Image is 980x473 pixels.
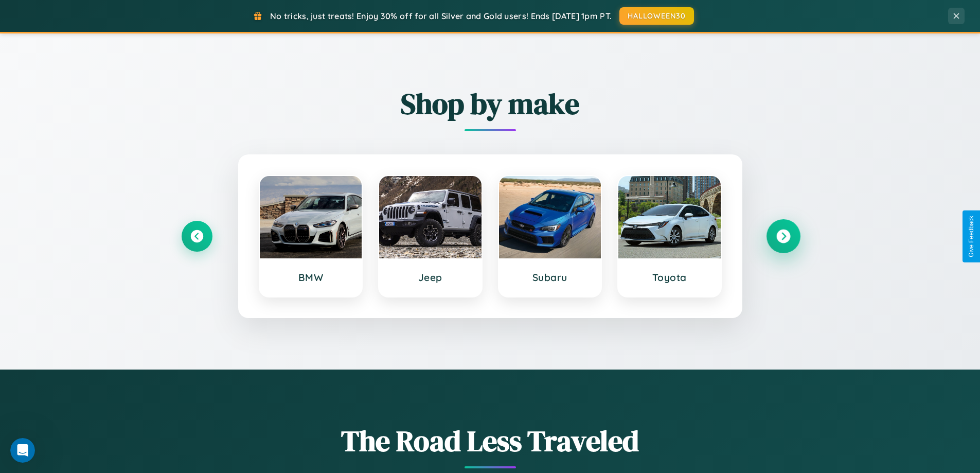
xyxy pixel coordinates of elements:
h1: The Road Less Traveled [182,421,799,461]
h3: BMW [270,271,352,284]
h3: Jeep [389,271,471,284]
h3: Subaru [509,271,591,284]
h3: Toyota [629,271,710,284]
div: Give Feedback [968,216,975,257]
span: No tricks, just treats! Enjoy 30% off for all Silver and Gold users! Ends [DATE] 1pm PT. [270,11,612,21]
iframe: Intercom live chat [10,438,35,463]
button: HALLOWEEN30 [619,7,694,25]
h2: Shop by make [182,84,799,124]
